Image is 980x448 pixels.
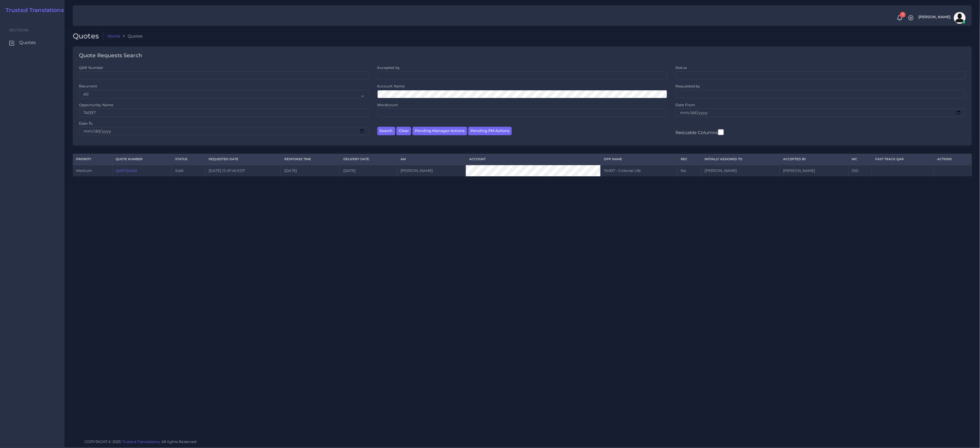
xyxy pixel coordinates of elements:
th: AM [397,154,466,165]
td: Sold [172,165,205,176]
td: 350 [848,165,872,176]
th: Requested Date [205,154,281,165]
span: , All rights Reserved [160,439,197,445]
img: avatar [954,12,966,24]
a: [PERSON_NAME]avatar [915,12,968,24]
button: Pending PM Actions [468,127,512,135]
th: Response Time [281,154,340,165]
th: Delivery Date [340,154,397,165]
label: Status [675,65,687,70]
button: Pending Manager Actions [413,127,467,135]
td: [PERSON_NAME] [780,165,848,176]
span: 1 [900,12,906,18]
a: Home [107,33,120,39]
a: QAR124442 [116,168,137,173]
label: Wordcount [377,102,398,107]
input: Resizable Columns [718,129,724,136]
td: [PERSON_NAME] [701,165,780,176]
th: Initially Assigned to [701,154,780,165]
a: Trusted Translations [122,439,160,444]
span: COPYRIGHT © 2025 [85,439,197,445]
td: [DATE] [340,165,397,176]
a: 1 [895,15,905,21]
td: [DATE] 15:47:40 EDT [205,165,281,176]
label: Accepted by [377,65,400,70]
label: Date To [79,121,93,126]
button: Clear [396,127,411,135]
a: Trusted Translations [1,7,64,14]
th: Opp Name [601,154,677,165]
span: [PERSON_NAME] [918,15,951,19]
span: Sections [9,28,28,32]
th: Status [172,154,205,165]
td: [DATE] [281,165,340,176]
span: medium [76,168,92,173]
label: Requested by [675,84,700,89]
th: Quote Number [112,154,172,165]
label: QAR Number [79,65,103,70]
h4: Quote Requests Search [79,53,142,59]
label: Resizable Columns [675,129,724,136]
th: Accepted by [780,154,848,165]
li: Quotes [120,33,143,39]
button: Search [377,127,395,135]
td: [PERSON_NAME] [397,165,466,176]
td: No [677,165,701,176]
th: Priority [73,154,112,165]
td: 74097 - Colonial Life [601,165,677,176]
label: Date From [675,102,695,107]
a: Quotes [4,36,60,49]
th: Account [466,154,601,165]
th: Actions [934,154,972,165]
label: Opportunity Name [79,102,113,107]
span: Quotes [19,39,36,46]
label: Recurrent [79,84,97,89]
h2: Quotes [73,32,103,40]
label: Account Name [377,84,405,89]
th: Fast Track QAR [872,154,934,165]
th: WC [848,154,872,165]
th: REC [677,154,701,165]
